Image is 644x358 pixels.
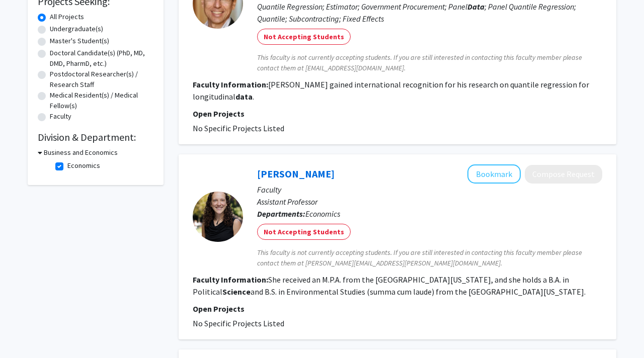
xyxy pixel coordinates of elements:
label: Postdoctoral Researcher(s) / Research Staff [50,69,153,90]
b: Science [222,287,251,297]
p: Open Projects [193,108,602,120]
b: Data [467,2,485,12]
p: Faculty [257,184,602,196]
p: Open Projects [193,303,602,315]
label: Doctoral Candidate(s) (PhD, MD, DMD, PharmD, etc.) [50,48,153,69]
h2: Division & Department: [38,131,153,143]
span: This faculty is not currently accepting students. If you are still interested in contacting this ... [257,247,602,268]
fg-read-more: She received an M.P.A. from the [GEOGRAPHIC_DATA][US_STATE], and she holds a B.A. in Political an... [193,275,586,297]
label: Master's Student(s) [50,36,109,46]
span: No Specific Projects Listed [193,318,284,328]
mat-chip: Not Accepting Students [257,224,351,240]
p: Assistant Professor [257,196,602,208]
mat-chip: Not Accepting Students [257,29,351,45]
b: Faculty Information: [193,79,268,89]
label: Undergraduate(s) [50,24,103,34]
a: [PERSON_NAME] [257,167,335,180]
label: All Projects [50,12,84,22]
span: Economics [305,209,340,219]
div: Quantile Regression; Estimator; Government Procurement; Panel ; Panel Quantile Regression; Quanti... [257,1,602,25]
span: No Specific Projects Listed [193,123,284,133]
button: Add Eleanor Krause to Bookmarks [467,164,521,184]
button: Compose Request to Eleanor Krause [525,165,602,184]
fg-read-more: [PERSON_NAME] gained international recognition for his research on quantile regression for longit... [193,79,589,102]
label: Faculty [50,111,71,122]
b: Faculty Information: [193,275,268,285]
label: Medical Resident(s) / Medical Fellow(s) [50,90,153,111]
iframe: Chat [8,313,43,350]
label: Economics [67,160,100,171]
span: This faculty is not currently accepting students. If you are still interested in contacting this ... [257,52,602,73]
b: Departments: [257,209,305,219]
h3: Business and Economics [44,147,118,158]
b: data [235,92,253,102]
